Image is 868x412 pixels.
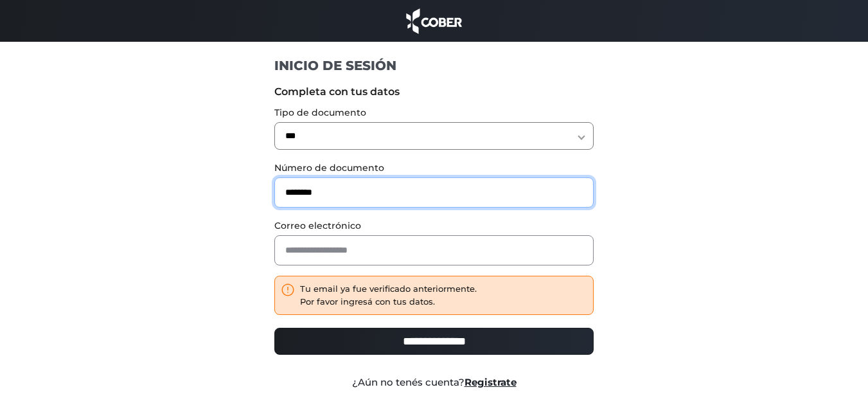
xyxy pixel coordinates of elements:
[274,161,594,175] label: Número de documento
[274,106,594,120] label: Tipo de documento
[274,219,594,233] label: Correo electrónico
[274,84,594,100] label: Completa con tus datos
[274,57,594,74] h1: INICIO DE SESIÓN
[465,376,517,388] a: Registrate
[42,64,820,77] p: Unable to load the requested file: pwa/ia.php
[403,6,466,35] img: cober_marca.png
[265,375,603,390] div: ¿Aún no tenés cuenta?
[33,26,829,55] h1: An Error Was Encountered
[300,283,477,308] div: Tu email ya fue verificado anteriormente. Por favor ingresá con tus datos.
